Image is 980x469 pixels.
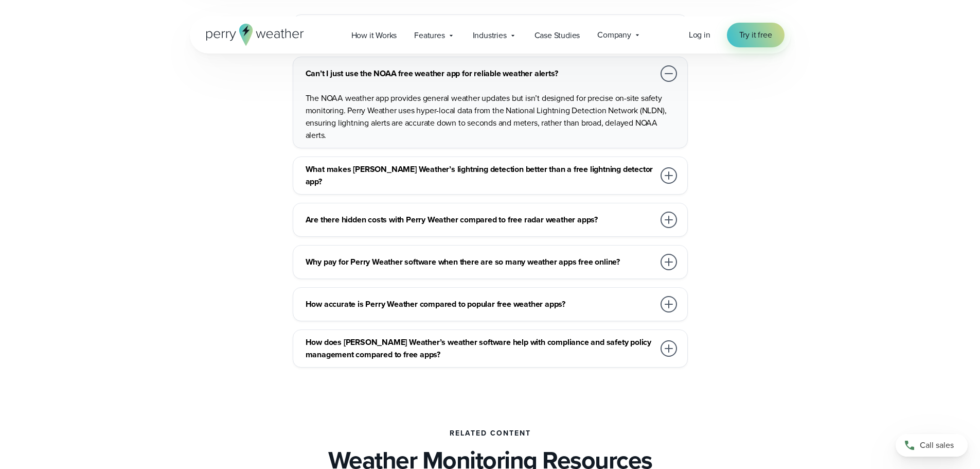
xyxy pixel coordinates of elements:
[306,336,654,361] h3: How does [PERSON_NAME] Weather’s weather software help with compliance and safety policy manageme...
[306,92,679,142] p: The NOAA weather app provides general weather updates but isn’t designed for precise on-site safe...
[343,25,406,46] a: How it Works
[306,67,654,80] h3: Can’t I just use the NOAA free weather app for reliable weather alerts?
[450,429,531,438] h2: Related Content
[920,439,954,451] span: Call sales
[739,29,772,41] span: Try it free
[727,23,785,47] a: Try it free
[306,256,654,268] h3: Why pay for Perry Weather software when there are so many weather apps free online?
[306,298,654,310] h3: How accurate is Perry Weather compared to popular free weather apps?
[689,29,710,41] a: Log in
[473,29,507,42] span: Industries
[414,29,444,42] span: Features
[896,434,968,457] a: Call sales
[597,29,631,41] span: Company
[351,29,397,42] span: How it Works
[306,163,654,188] h3: What makes [PERSON_NAME] Weather’s lightning detection better than a free lightning detector app?
[306,214,654,226] h3: Are there hidden costs with Perry Weather compared to free radar weather apps?
[534,29,580,42] span: Case Studies
[526,25,589,46] a: Case Studies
